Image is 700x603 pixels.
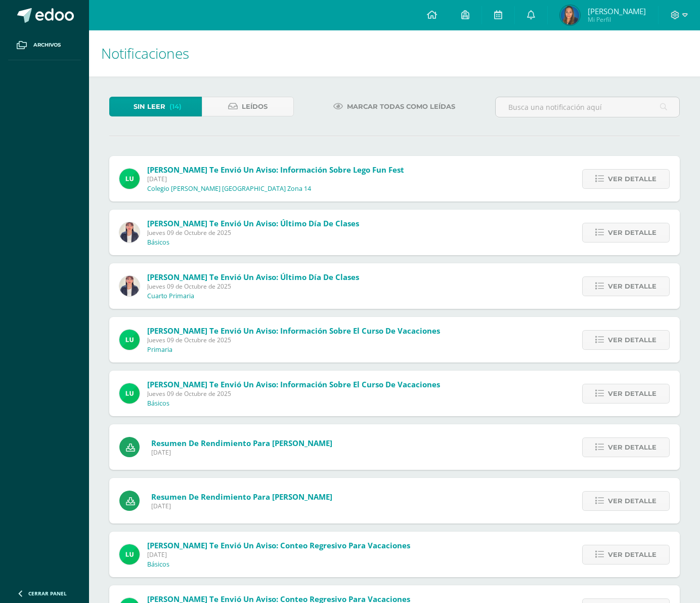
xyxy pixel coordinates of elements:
[119,222,140,243] img: f390e24f66707965f78b76f0b43abcb8.png
[147,336,440,344] span: Jueves 09 de Octubre de 2025
[147,272,359,282] span: [PERSON_NAME] te envió un aviso: Último día de clases
[8,30,81,60] a: Archivos
[119,544,140,565] img: 54f82b4972d4d37a72c9d8d1d5f4dac6.png
[147,218,359,228] span: [PERSON_NAME] te envió un aviso: Último día de clases
[109,97,202,116] a: Sin leer(14)
[147,399,169,408] p: Básicos
[608,545,657,564] span: Ver detalle
[119,330,140,350] img: 54f82b4972d4d37a72c9d8d1d5f4dac6.png
[608,223,657,242] span: Ver detalle
[119,169,140,189] img: 54f82b4972d4d37a72c9d8d1d5f4dac6.png
[608,438,657,457] span: Ver detalle
[119,383,140,404] img: 54f82b4972d4d37a72c9d8d1d5f4dac6.png
[169,97,182,116] span: (14)
[560,5,580,25] img: c98861fec1eb543e60c1b65b43af6348.png
[151,502,332,510] span: [DATE]
[134,97,165,116] span: Sin leer
[608,492,657,510] span: Ver detalle
[147,185,311,193] p: Colegio [PERSON_NAME] [GEOGRAPHIC_DATA] Zona 14
[101,44,189,63] span: Notificaciones
[202,97,294,116] a: Leídos
[147,379,440,389] span: [PERSON_NAME] te envió un aviso: Información sobre el curso de vacaciones
[347,97,455,116] span: Marcar todas como leídas
[147,165,404,175] span: [PERSON_NAME] te envió un aviso: Información sobre Lego Fun Fest
[147,540,410,550] span: [PERSON_NAME] te envió un aviso: Conteo regresivo para vacaciones
[147,282,359,291] span: Jueves 09 de Octubre de 2025
[608,384,657,403] span: Ver detalle
[321,97,468,116] a: Marcar todas como leídas
[496,97,679,117] input: Busca una notificación aquí
[608,170,657,188] span: Ver detalle
[147,238,169,247] p: Básicos
[147,292,194,300] p: Cuarto Primaria
[242,97,268,116] span: Leídos
[147,326,440,336] span: [PERSON_NAME] te envió un aviso: Información sobre el curso de vacaciones
[608,277,657,296] span: Ver detalle
[33,41,61,49] span: Archivos
[147,228,359,237] span: Jueves 09 de Octubre de 2025
[147,175,404,183] span: [DATE]
[151,492,332,502] span: Resumen de Rendimiento para [PERSON_NAME]
[151,448,332,457] span: [DATE]
[147,346,172,354] p: Primaria
[147,389,440,398] span: Jueves 09 de Octubre de 2025
[28,590,67,597] span: Cerrar panel
[147,560,169,569] p: Básicos
[588,6,646,16] span: [PERSON_NAME]
[147,550,410,559] span: [DATE]
[119,276,140,296] img: f390e24f66707965f78b76f0b43abcb8.png
[151,438,332,448] span: Resumen de Rendimiento para [PERSON_NAME]
[588,15,646,24] span: Mi Perfil
[608,331,657,349] span: Ver detalle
